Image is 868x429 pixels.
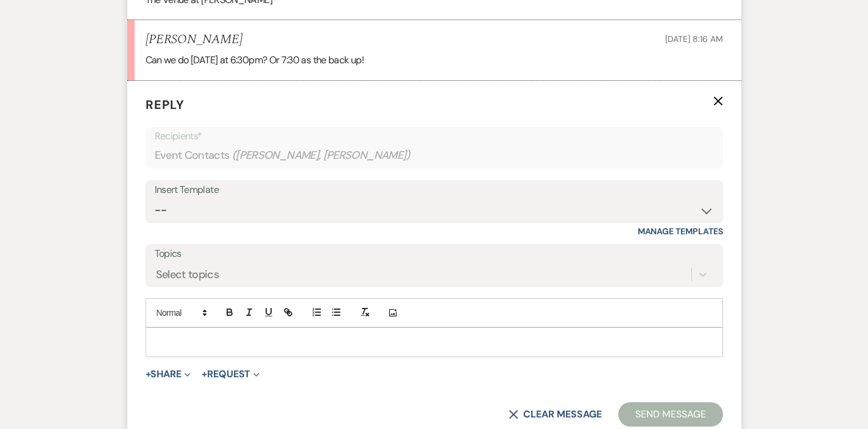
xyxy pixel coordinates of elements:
[232,147,411,164] span: ( [PERSON_NAME], [PERSON_NAME] )
[638,226,723,237] a: Manage Templates
[618,402,722,427] button: Send Message
[202,369,259,379] button: Request
[156,267,219,283] div: Select topics
[155,245,714,263] label: Topics
[202,369,207,379] span: +
[146,369,191,379] button: Share
[155,181,714,199] div: Insert Template
[665,33,722,44] span: [DATE] 8:16 AM
[146,52,723,68] div: Can we do [DATE] at 6:30pm? Or 7:30 as the back up!
[155,144,714,167] div: Event Contacts
[146,369,151,379] span: +
[146,97,185,113] span: Reply
[146,32,242,47] h5: [PERSON_NAME]
[155,128,714,144] p: Recipients*
[509,410,601,419] button: Clear message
